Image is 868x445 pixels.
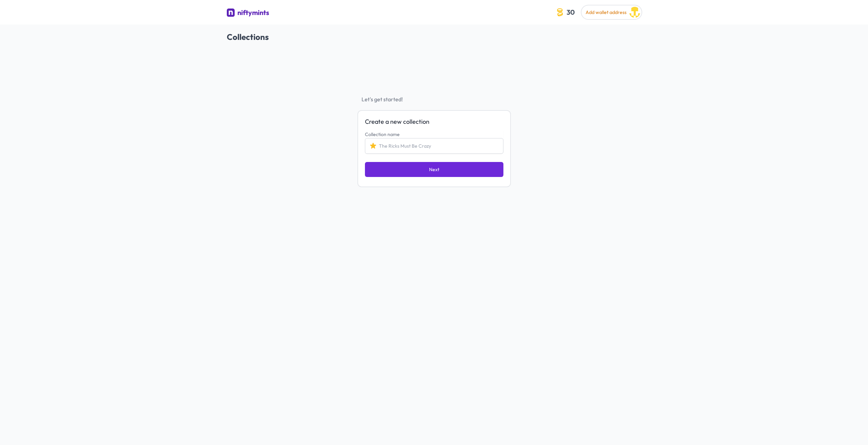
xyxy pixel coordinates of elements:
span: Add wallet address [586,9,627,15]
a: niftymints [227,8,269,19]
input: The Ricks Must Be Crazy [365,138,503,154]
div: niftymints [237,8,269,17]
img: AI Viking [629,7,640,18]
button: Next [365,162,503,177]
button: 30 [553,5,579,19]
span: 30 [565,7,576,17]
span: Let's get started! [357,95,511,103]
span: Next [429,166,439,173]
h2: Collections [227,31,642,42]
label: Collection name [365,131,400,137]
button: Add wallet address [582,5,642,19]
img: niftymints logo [227,9,235,17]
span: Create a new collection [365,118,503,126]
img: coin-icon.3a8a4044.svg [555,7,565,17]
